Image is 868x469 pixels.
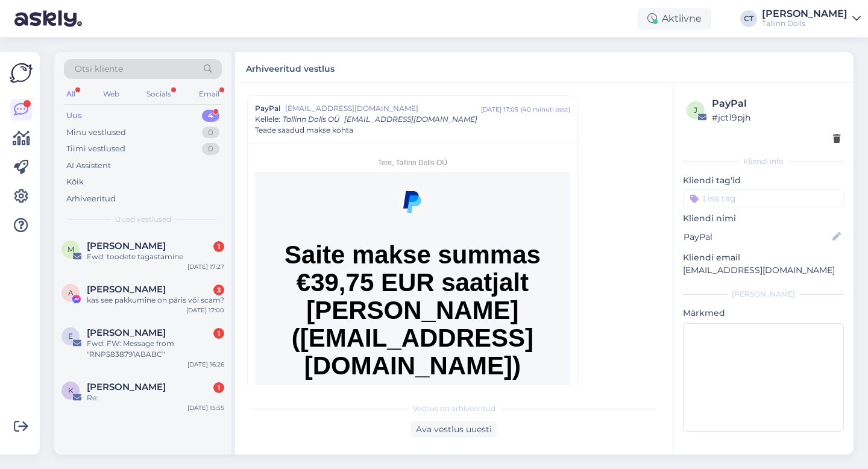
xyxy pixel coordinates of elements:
div: # jct19pjh [712,111,840,124]
span: M [68,245,74,254]
div: Kõik [66,176,84,188]
span: eve sammelsoo [87,327,166,338]
div: Kliendi info [683,156,844,167]
span: A [68,288,74,297]
div: [DATE] 16:26 [187,360,224,369]
span: Anni Kivimäe [87,284,166,295]
div: 1 [213,382,224,393]
div: Web [101,86,122,102]
div: Re: [87,392,224,403]
div: 0 [202,143,219,155]
div: PayPal [712,96,840,111]
div: [DATE] 17:27 [187,262,224,271]
div: CT [740,10,757,27]
div: Email [197,86,222,102]
div: Ava vestlus uuesti [411,421,497,438]
div: [DATE] 15:55 [187,403,224,412]
div: Fwd: toodete tagastamine [87,251,224,262]
span: Otsi kliente [75,63,123,75]
div: 1 [213,328,224,339]
span: Maili Kahu [87,241,166,251]
span: e [68,332,73,341]
span: j [694,105,697,115]
a: [PERSON_NAME]Tallinn Dolls [762,9,861,28]
span: Saite makse summas €39,75 EUR saatjalt [PERSON_NAME]([EMAIL_ADDRESS][DOMAIN_NAME]) [285,241,541,380]
span: Kellele : [255,115,280,124]
div: [DATE] 17:00 [186,306,224,315]
div: kas see pakkumine on päris või scam? [87,295,224,306]
label: Arhiveeritud vestlus [246,59,335,75]
span: K [68,386,74,395]
div: AI Assistent [66,160,111,172]
div: Aktiivne [638,8,711,30]
div: Fwd: FW: Message from "RNP5838791ABABC" [87,338,224,360]
span: Teade saadud makse kohta [255,125,353,136]
div: 1 [213,241,224,252]
div: 4 [202,110,219,122]
div: 3 [213,285,224,295]
span: Tere, Tallinn Dolls OÜ [378,159,447,167]
p: [EMAIL_ADDRESS][DOMAIN_NAME] [683,264,844,277]
span: [EMAIL_ADDRESS][DOMAIN_NAME] [285,103,481,114]
span: Tallinn Dolls OÜ [283,115,339,124]
div: Socials [144,86,174,102]
div: Uus [66,110,82,122]
span: [EMAIL_ADDRESS][DOMAIN_NAME] [344,115,477,124]
div: [PERSON_NAME] [762,9,848,19]
div: Arhiveeritud [66,193,116,205]
span: Kadri Kallis [87,382,166,392]
p: Kliendi tag'id [683,174,844,187]
div: 0 [202,127,219,139]
p: Kliendi email [683,251,844,264]
img: PayPal [397,186,428,217]
span: Vestlus on arhiveeritud [413,403,495,414]
input: Lisa tag [683,189,844,207]
p: Märkmed [683,307,844,319]
input: Lisa nimi [684,230,830,244]
div: Tiimi vestlused [66,143,125,155]
div: [DATE] 17:05 [481,105,518,114]
div: Minu vestlused [66,127,126,139]
span: PayPal [255,103,280,114]
p: Kliendi nimi [683,212,844,225]
span: Uued vestlused [115,214,171,225]
div: ( 40 minuti eest ) [521,105,570,114]
img: Askly Logo [10,61,33,84]
div: All [64,86,78,102]
div: [PERSON_NAME] [683,289,844,300]
div: Tallinn Dolls [762,19,848,28]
